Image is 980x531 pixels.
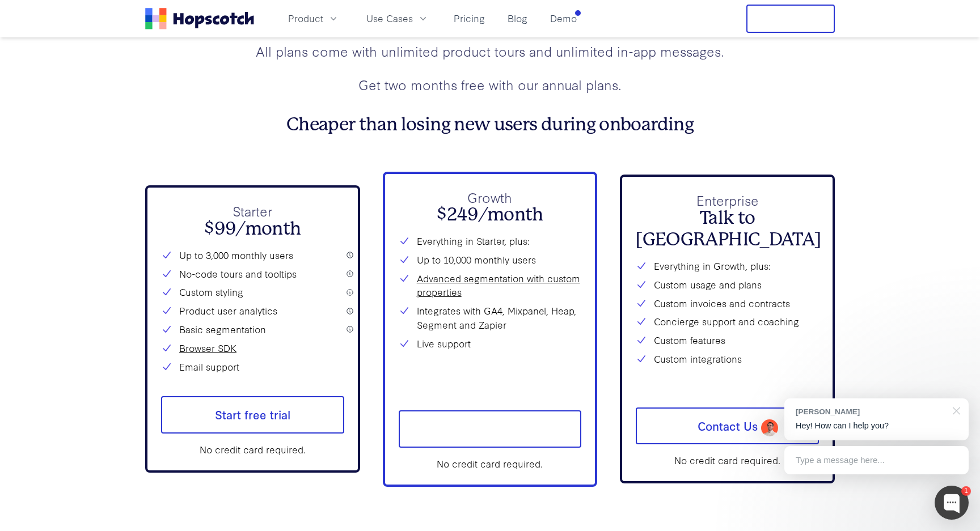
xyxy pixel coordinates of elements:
[636,259,819,273] li: Everything in Growth, plus:
[281,9,346,28] button: Product
[399,188,582,207] p: Growth
[161,248,344,262] li: Up to 3,000 monthly users
[761,419,778,436] img: Mark Spera
[636,315,819,329] li: Concierge support and coaching
[796,420,957,432] p: Hey! How can I help you?
[161,201,344,221] p: Starter
[288,11,323,26] span: Product
[161,267,344,281] li: No-code tours and tooltips
[161,304,344,318] li: Product user analytics
[636,207,819,251] h2: Talk to [GEOGRAPHIC_DATA]
[636,333,819,347] li: Custom features
[145,41,835,61] p: All plans come with unlimited product tours and unlimited in-app messages.
[746,5,835,33] button: Free Trial
[161,322,344,337] li: Basic segmentation
[636,453,819,468] div: No credit card required.
[503,9,532,28] a: Blog
[399,304,582,332] li: Integrates with GA4, Mixpanel, Heap, Segment and Zapier
[179,341,236,355] a: Browser SDK
[449,9,489,28] a: Pricing
[636,278,819,292] li: Custom usage and plans
[161,285,344,299] li: Custom styling
[961,486,971,496] div: 1
[636,352,819,366] li: Custom integrations
[399,253,582,267] li: Up to 10,000 monthly users
[145,8,254,29] a: Home
[145,114,835,135] h3: Cheaper than losing new users during onboarding
[161,218,344,240] h2: $99/month
[145,75,835,95] p: Get two months free with our annual plans.
[636,190,819,210] p: Enterprise
[399,204,582,226] h2: $249/month
[366,11,413,26] span: Use Cases
[546,9,581,28] a: Demo
[636,296,819,311] li: Custom invoices and contracts
[399,234,582,248] li: Everything in Starter, plus:
[161,443,344,457] div: No credit card required.
[796,406,946,417] div: [PERSON_NAME]
[161,360,344,374] li: Email support
[360,9,436,28] button: Use Cases
[399,410,582,448] a: Start free trial
[784,446,969,474] div: Type a message here...
[417,271,582,300] a: Advanced segmentation with custom properties
[161,396,344,434] a: Start free trial
[399,457,582,471] div: No credit card required.
[399,337,582,351] li: Live support
[636,407,819,445] a: Contact Us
